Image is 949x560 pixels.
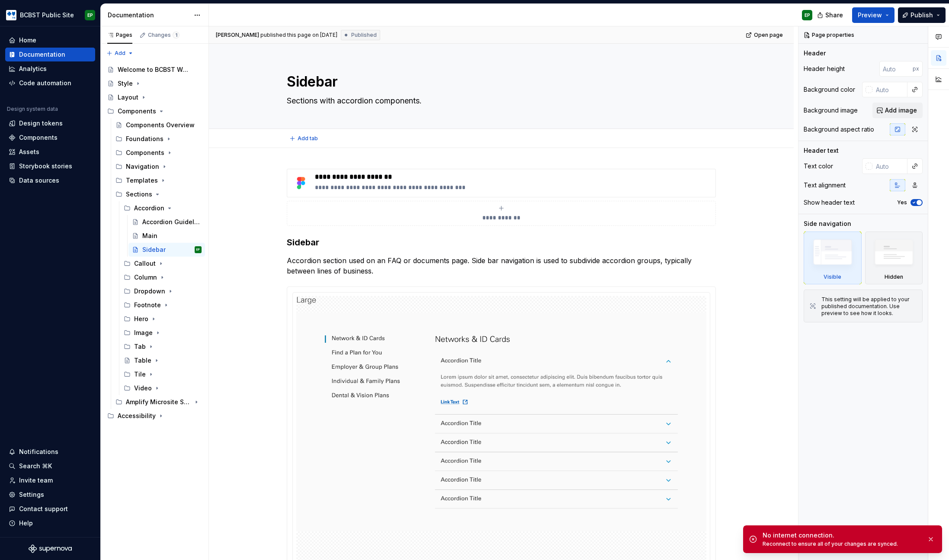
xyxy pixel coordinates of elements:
button: Notifications [5,445,95,459]
div: Templates [126,176,158,185]
button: Add tab [287,132,322,145]
div: Accessibility [104,409,205,423]
div: Documentation [108,11,189,19]
h3: Sidebar [287,236,716,248]
div: EP [196,245,200,254]
div: Components [118,107,156,116]
div: Footnote [134,301,161,309]
a: Components Overview [112,118,205,132]
a: Table [120,354,205,367]
p: px [913,65,919,72]
input: Auto [872,82,907,97]
div: Header height [804,64,845,73]
div: Page tree [104,63,205,423]
div: Hero [120,312,205,326]
div: EP [805,12,810,19]
div: Changes [148,32,180,39]
div: This setting will be applied to your published documentation. Use preview to see how it looks. [821,296,917,317]
div: Navigation [112,160,205,174]
button: Add image [872,103,923,118]
img: 4baf7843-f8da-4bf9-87ec-1c2503c5ad79.png [291,173,311,193]
div: Documentation [19,50,65,59]
div: Column [120,270,205,284]
div: Data sources [19,176,59,185]
div: Background aspect ratio [804,125,874,134]
div: Search ⌘K [19,462,52,470]
button: Publish [898,7,946,23]
div: Contact support [19,505,68,513]
div: Main [142,232,157,240]
div: Accordion [120,201,205,215]
span: [PERSON_NAME] [216,32,259,39]
div: Sections [112,187,205,201]
div: Sections [126,190,152,199]
div: Callout [134,259,156,268]
button: BCBST Public SiteEP [2,6,99,24]
a: Data sources [5,174,95,187]
textarea: Sidebar [285,71,714,92]
a: Style [104,77,205,90]
div: Invite team [19,476,53,485]
div: EP [87,12,93,19]
div: Components [112,146,205,160]
a: Main [128,229,205,243]
div: Visible [824,274,841,280]
div: Reconnect to ensure all of your changes are synced. [763,541,920,547]
span: Publish [911,11,933,19]
div: Components [126,148,164,157]
div: Foundations [112,132,205,146]
span: Add tab [298,135,318,142]
div: Text alignment [804,181,846,190]
div: Templates [112,174,205,187]
div: Sidebar [142,245,166,254]
div: Foundations [126,135,164,143]
div: Callout [120,257,205,270]
a: Layout [104,90,205,104]
div: Components Overview [126,121,195,129]
div: Storybook stories [19,162,72,171]
div: Amplify Microsite Sections [126,398,191,406]
a: Open page [743,29,787,41]
a: SidebarEP [128,243,205,257]
div: Navigation [126,162,159,171]
div: Accessibility [118,412,156,420]
div: Header text [804,146,839,155]
div: Column [134,273,157,282]
div: Amplify Microsite Sections [112,395,205,409]
span: Share [825,11,843,19]
div: Tab [120,340,205,354]
a: Settings [5,488,95,502]
div: Settings [19,490,44,499]
div: Components [104,104,205,118]
div: published this page on [DATE] [260,32,337,39]
div: Text color [804,162,833,171]
div: Image [134,328,153,337]
div: No internet connection. [763,531,920,540]
button: Add [104,47,136,59]
div: Header [804,49,826,58]
a: Assets [5,145,95,159]
div: Visible [804,232,862,284]
a: Invite team [5,473,95,487]
label: Yes [897,199,907,206]
div: Tab [134,342,146,351]
div: Help [19,519,33,528]
p: Accordion section used on an FAQ or documents page. Side bar navigation is used to subdivide acco... [287,255,716,276]
a: Accordion Guidelines [128,215,205,229]
span: Published [351,32,377,39]
button: Share [813,7,849,23]
div: Assets [19,148,39,156]
div: Home [19,36,36,45]
div: Components [19,133,58,142]
div: Style [118,79,133,88]
svg: Supernova Logo [29,544,72,553]
span: Add [115,50,125,57]
span: Open page [754,32,783,39]
a: Components [5,131,95,145]
div: Pages [107,32,132,39]
div: Tile [134,370,146,379]
div: Welcome to BCBST Web [118,65,189,74]
div: Show header text [804,198,855,207]
div: Hero [134,315,148,323]
span: Add image [885,106,917,115]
